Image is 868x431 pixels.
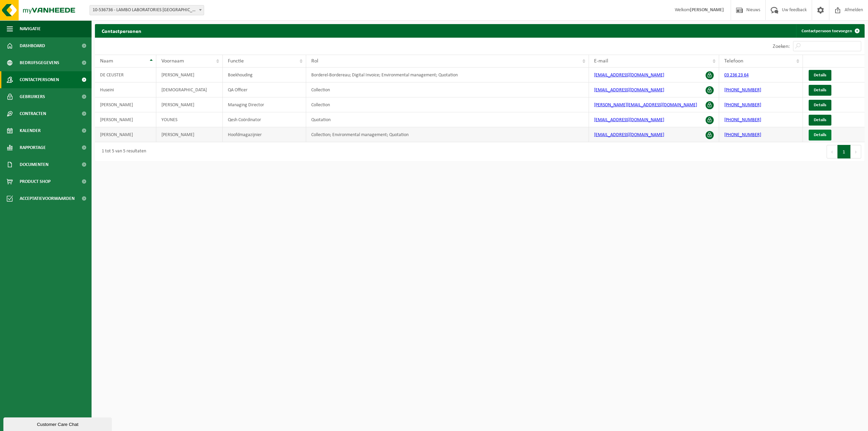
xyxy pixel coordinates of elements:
td: [PERSON_NAME] [156,97,222,112]
a: Details [809,85,831,96]
span: Details [814,88,826,92]
div: 1 tot 5 van 5 resultaten [98,146,146,158]
a: [EMAIL_ADDRESS][DOMAIN_NAME] [594,88,664,93]
span: Bedrijfsgegevens [20,54,59,71]
span: Navigatie [20,20,41,37]
td: Borderel-Bordereau; Digital Invoice; Environmental management; Quotation [306,68,589,82]
span: Rol [311,58,318,64]
span: Rapportage [20,139,46,156]
span: 10-536736 - LAMBO LABORATORIES NV - WIJNEGEM [90,5,204,15]
td: Collection [306,97,589,112]
span: Acceptatievoorwaarden [20,190,75,207]
td: [PERSON_NAME] [95,112,156,127]
a: [PHONE_NUMBER] [724,117,761,123]
a: 03 236 23 64 [724,73,749,78]
a: [PHONE_NUMBER] [724,88,761,93]
a: [EMAIL_ADDRESS][DOMAIN_NAME] [594,73,664,78]
span: Contactpersonen [20,71,59,88]
h2: Contactpersonen [95,24,148,37]
a: [PHONE_NUMBER] [724,102,761,108]
span: Telefoon [724,58,743,64]
td: DE CEUSTER [95,68,156,82]
a: [EMAIL_ADDRESS][DOMAIN_NAME] [594,132,664,137]
td: Collection [306,82,589,97]
td: [DEMOGRAPHIC_DATA] [156,82,222,97]
td: Managing Director [223,97,307,112]
a: Details [809,100,831,111]
span: 10-536736 - LAMBO LABORATORIES NV - WIJNEGEM [90,5,204,15]
td: Huseini [95,82,156,97]
a: [PERSON_NAME][EMAIL_ADDRESS][DOMAIN_NAME] [594,102,697,108]
button: 1 [837,145,851,158]
a: [EMAIL_ADDRESS][DOMAIN_NAME] [594,117,664,123]
td: QA Officer [223,82,307,97]
td: [PERSON_NAME] [95,127,156,142]
button: Next [851,145,861,158]
td: [PERSON_NAME] [156,127,222,142]
span: Gebruikers [20,88,45,105]
td: Boekhouding [223,68,307,82]
a: Details [809,130,831,140]
td: Collection; Environmental management; Quotation [306,127,589,142]
a: Details [809,115,831,126]
span: Kalender [20,122,41,139]
td: [PERSON_NAME] [156,68,222,82]
td: Qesh Coördinator [223,112,307,127]
span: Functie [228,58,244,64]
strong: [PERSON_NAME] [690,7,724,13]
span: Voornaam [161,58,184,64]
span: Details [814,73,826,77]
iframe: chat widget [3,416,113,431]
span: E-mail [594,58,608,64]
td: YOUNES [156,112,222,127]
a: Contactpersoon toevoegen [796,24,864,38]
span: Contracten [20,105,46,122]
span: Product Shop [20,173,51,190]
span: Details [814,133,826,137]
button: Previous [827,145,837,158]
span: Naam [100,58,113,64]
label: Zoeken: [773,44,790,49]
a: [PHONE_NUMBER] [724,132,761,137]
span: Dashboard [20,37,45,54]
td: Quotation [306,112,589,127]
span: Documenten [20,156,48,173]
a: Details [809,70,831,81]
span: Details [814,118,826,122]
td: [PERSON_NAME] [95,97,156,112]
span: Details [814,103,826,107]
td: Hoofdmagazijnier [223,127,307,142]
